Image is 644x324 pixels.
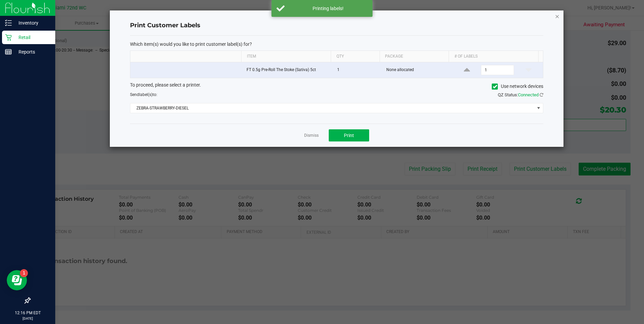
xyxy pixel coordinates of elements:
[288,5,367,12] div: Printing labels!
[449,51,538,62] th: # of labels
[492,83,543,90] label: Use network devices
[130,103,535,113] span: ZEBRA-STRAWBERRY-DIESEL
[130,92,157,97] span: Send to:
[125,82,548,92] div: To proceed, please select a printer.
[5,34,12,41] inline-svg: Retail
[344,133,354,138] span: Print
[380,51,449,62] th: Package
[243,62,333,78] td: FT 0.5g Pre-Roll The Stoke (Sativa) 5ct
[7,270,27,290] iframe: Resource center
[518,92,539,97] span: Connected
[5,48,12,55] inline-svg: Reports
[241,51,331,62] th: Item
[5,20,12,26] inline-svg: Inventory
[329,129,369,141] button: Print
[139,92,153,97] span: label(s)
[498,92,543,97] span: QZ Status:
[333,62,382,78] td: 1
[3,310,52,316] p: 12:16 PM EDT
[20,269,28,277] iframe: Resource center unread badge
[382,62,452,78] td: None allocated
[130,41,543,47] p: Which item(s) would you like to print customer label(s) for?
[331,51,380,62] th: Qty
[130,21,543,30] h4: Print Customer Labels
[304,133,319,138] a: Dismiss
[12,48,52,56] p: Reports
[12,33,52,41] p: Retail
[12,19,52,27] p: Inventory
[3,316,52,321] p: [DATE]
